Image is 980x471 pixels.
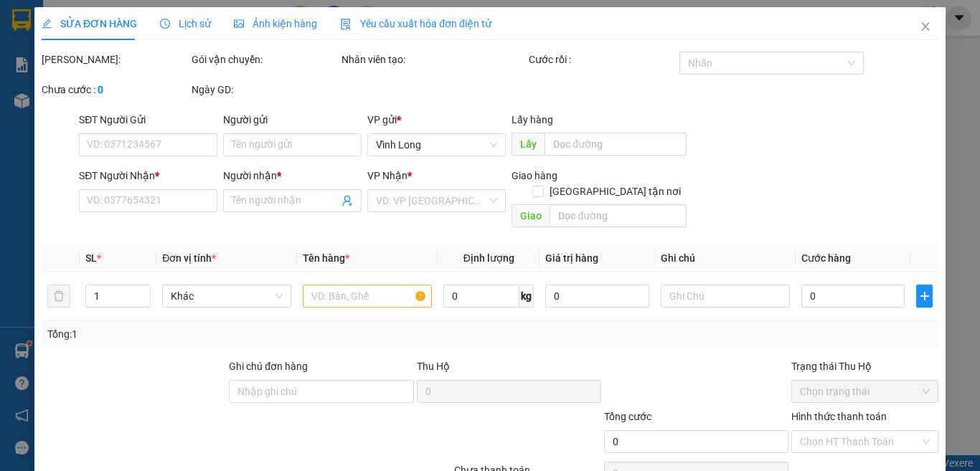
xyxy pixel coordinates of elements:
img: icon [340,19,352,30]
span: VP Nhận [367,170,407,181]
input: Dọc đường [545,133,686,156]
span: picture [234,19,244,29]
div: Người gửi [223,112,362,128]
label: Ghi chú đơn hàng [229,361,308,372]
div: VP gửi [367,112,506,128]
span: close [920,21,931,32]
input: VD: Bàn, Ghế [303,285,432,308]
input: Ghi chú đơn hàng [229,380,413,403]
span: user-add [341,195,353,206]
span: edit [42,19,52,29]
div: Người nhận [223,168,362,184]
input: Ghi Chú [661,285,790,308]
span: Chọn trạng thái [800,381,930,402]
div: Trạng thái Thu Hộ [791,358,938,374]
span: Đơn vị tính [162,252,216,264]
span: Ảnh kiện hàng [234,18,317,29]
div: Tổng: 1 [47,326,380,342]
b: 0 [98,84,103,95]
span: clock-circle [160,19,170,29]
div: Gói vận chuyển: [192,52,339,67]
span: [GEOGRAPHIC_DATA] tận nơi [543,184,686,199]
span: Lịch sử [160,18,211,29]
span: kg [519,285,534,308]
span: Tên hàng [303,252,349,264]
span: Lấy [512,133,545,156]
span: Khác [171,285,283,307]
th: Ghi chú [655,244,796,272]
span: Tổng cước [604,411,651,422]
div: Ngày GD: [192,82,339,97]
div: Chưa cước : [42,82,189,97]
span: Thu Hộ [416,361,449,372]
button: Close [905,7,946,47]
span: Lấy hàng [512,114,553,125]
label: Hình thức thanh toán [791,411,887,422]
div: SĐT Người Gửi [79,112,217,128]
span: Định lượng [463,252,514,264]
span: Giao [512,204,550,227]
span: Giá trị hàng [545,252,598,264]
span: SL [85,252,97,264]
span: Giao hàng [512,170,557,181]
span: plus [917,290,932,302]
div: [PERSON_NAME]: [42,52,189,67]
span: Yêu cầu xuất hóa đơn điện tử [340,18,491,29]
span: Vĩnh Long [376,134,497,156]
input: Dọc đường [550,204,686,227]
button: plus [916,285,933,308]
span: SỬA ĐƠN HÀNG [42,18,137,29]
div: SĐT Người Nhận [79,168,217,184]
div: Nhân viên tạo: [341,52,526,67]
span: Cước hàng [801,252,851,264]
div: Cước rồi : [529,52,676,67]
button: delete [47,285,70,308]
